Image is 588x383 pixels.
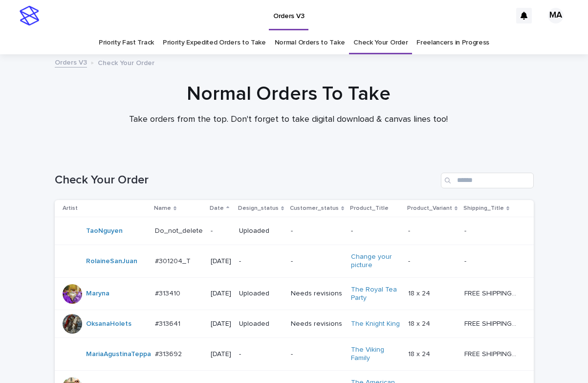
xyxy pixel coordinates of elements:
[548,8,564,23] div: MA
[55,217,534,245] tr: TaoNguyen Do_not_deleteDo_not_delete -Uploaded---- --
[351,227,400,235] p: -
[408,225,412,235] p: -
[86,290,109,298] a: Maryna
[416,31,489,54] a: Freelancers in Progress
[210,203,224,214] p: Date
[239,290,283,298] p: Uploaded
[408,288,432,298] p: 18 x 24
[351,286,400,302] a: The Royal Tea Party
[211,227,231,235] p: -
[464,318,520,328] p: FREE SHIPPING - preview in 1-2 business days, after your approval delivery will take 5-10 b.d.
[163,31,266,54] a: Priority Expedited Orders to Take
[353,31,408,54] a: Check Your Order
[291,227,343,235] p: -
[408,318,432,328] p: 18 x 24
[239,350,283,359] p: -
[275,31,345,54] a: Normal Orders to Take
[155,318,182,328] p: #313641
[211,290,231,298] p: [DATE]
[155,225,205,235] p: Do_not_delete
[20,6,39,25] img: stacker-logo-s-only.png
[86,227,123,235] a: TaoNguyen
[239,320,283,328] p: Uploaded
[407,203,452,214] p: Product_Variant
[99,31,154,54] a: Priority Fast Track
[211,320,231,328] p: [DATE]
[291,320,343,328] p: Needs revisions
[291,257,343,266] p: -
[464,225,468,235] p: -
[238,203,279,214] p: Design_status
[98,57,154,68] p: Check Your Order
[351,253,400,270] a: Change your picture
[464,348,520,359] p: FREE SHIPPING - preview in 1-2 business days, after your approval delivery will take 5-10 b.d.
[49,82,528,106] h1: Normal Orders To Take
[351,346,400,362] a: The Viking Family
[291,290,343,298] p: Needs revisions
[86,320,131,328] a: OksanaHolets
[93,114,484,125] p: Take orders from the top. Don't forget to take digital download & canvas lines too!
[464,288,520,298] p: FREE SHIPPING - preview in 1-2 business days, after your approval delivery will take 5-10 b.d.
[408,255,412,266] p: -
[155,288,182,298] p: #313410
[239,257,283,266] p: -
[154,203,171,214] p: Name
[55,56,87,68] a: Orders V3
[441,173,534,188] input: Search
[291,350,343,359] p: -
[463,203,504,214] p: Shipping_Title
[351,320,400,328] a: The Knight King
[239,227,283,235] p: Uploaded
[55,245,534,278] tr: RolaineSanJuan #301204_T#301204_T [DATE]--Change your picture -- --
[55,310,534,338] tr: OksanaHolets #313641#313641 [DATE]UploadedNeeds revisionsThe Knight King 18 x 2418 x 24 FREE SHIP...
[86,350,151,359] a: MariaAgustinaTeppa
[63,203,78,214] p: Artist
[155,255,193,266] p: #301204_T
[55,277,534,310] tr: Maryna #313410#313410 [DATE]UploadedNeeds revisionsThe Royal Tea Party 18 x 2418 x 24 FREE SHIPPI...
[55,173,437,187] h1: Check Your Order
[350,203,389,214] p: Product_Title
[211,350,231,359] p: [DATE]
[86,257,137,266] a: RolaineSanJuan
[211,257,231,266] p: [DATE]
[55,338,534,371] tr: MariaAgustinaTeppa #313692#313692 [DATE]--The Viking Family 18 x 2418 x 24 FREE SHIPPING - previe...
[408,348,432,359] p: 18 x 24
[464,255,468,266] p: -
[155,348,184,359] p: #313692
[290,203,339,214] p: Customer_status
